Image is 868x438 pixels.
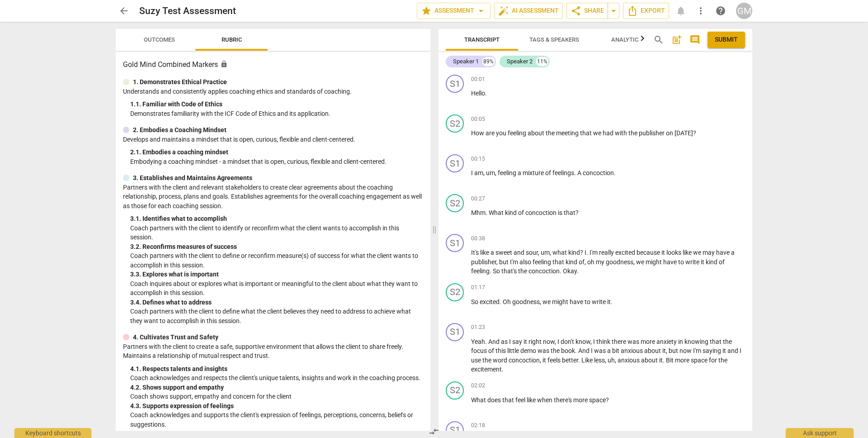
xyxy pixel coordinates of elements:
span: about [528,129,546,137]
div: 11% [536,57,548,66]
span: . [577,267,579,275]
div: 1. 1. Familiar with Code of Ethics [130,100,423,109]
span: the [723,338,732,345]
span: Export [627,5,665,16]
span: How [471,129,486,137]
p: 3. Establishes and Maintains Agreements [133,173,252,183]
button: Share [566,3,608,19]
span: , [666,347,669,354]
span: we [636,258,646,266]
span: anxious [621,347,644,354]
span: of [545,169,552,176]
button: Please Do Not Submit until your Assessment is Complete [708,32,745,48]
p: 4. Cultivates Trust and Safety [133,333,218,342]
span: sweet [495,249,514,256]
div: 3. 3. Explores what is important [130,270,423,279]
span: there's [554,396,573,404]
span: concoction [509,357,540,364]
span: there [612,338,627,345]
span: goodness [512,298,540,305]
span: the [518,267,528,275]
span: . [485,338,488,345]
span: the [718,357,727,364]
span: anxiety [656,338,678,345]
span: publisher [471,258,496,266]
p: Develops and maintains a mindset that is open, curious, flexible and client-centered. [123,135,423,144]
div: Change speaker [446,194,464,212]
span: , [540,357,542,364]
span: less [594,357,605,364]
div: 3. 1. Identifies what to accomplish [130,214,423,224]
span: that [564,209,576,216]
span: have [570,298,585,305]
span: more [675,357,691,364]
span: . [578,357,581,364]
span: demo [520,347,538,354]
p: Coach partners with the client to identify or reconfirm what the client wants to accomplish in th... [130,224,423,242]
span: more [573,396,589,404]
span: Tags & Speakers [529,36,579,43]
div: Speaker 2 [507,57,533,66]
span: kind [568,249,580,256]
span: oh [587,258,596,266]
span: feeling [533,258,552,266]
span: um [541,249,550,256]
span: it [701,258,706,266]
span: I [509,338,512,345]
span: we [542,298,552,305]
span: , [550,249,552,256]
div: Change speaker [446,381,464,400]
span: ? [606,396,609,404]
span: anxious [618,357,641,364]
span: Rubric [222,36,242,43]
div: Change speaker [446,323,464,341]
span: excited [480,298,500,305]
p: Coach partners with the client to define what the client believes they need to address to achieve... [130,307,423,325]
span: it [542,357,547,364]
span: of [579,258,585,266]
span: it [607,298,611,305]
p: 2. Embodies a Coaching Mindset [133,125,226,135]
span: and [514,249,526,256]
span: A [577,169,583,176]
span: it [661,249,666,256]
span: am [474,169,483,176]
div: 3. 2. Reconfirms measures of success [130,242,423,252]
span: , [555,338,557,345]
span: Outcomes [144,36,175,43]
span: , [585,258,587,266]
span: post_add [671,34,682,45]
span: So [493,267,501,275]
span: concoction [525,209,558,216]
span: it [659,357,663,364]
span: a [491,249,495,256]
span: I [593,338,596,345]
span: like [683,249,693,256]
button: Add summary [670,33,684,47]
span: saying [703,347,722,354]
span: space [589,396,606,404]
h3: Gold Mind Combined Markers [123,59,423,70]
span: Share [571,5,604,16]
span: 00:01 [471,76,485,83]
div: Speaker 1 [453,57,479,66]
span: . [490,267,493,275]
span: that [580,129,593,137]
span: . [486,209,489,216]
span: also [519,258,533,266]
h2: Suzy Test Assessment [139,5,236,17]
span: is [558,209,564,216]
span: . [663,357,666,364]
span: it [524,338,528,345]
span: but [669,347,679,354]
span: was [538,347,551,354]
span: really [599,249,615,256]
div: Change speaker [446,154,464,172]
span: arrow_back [118,5,129,16]
div: Change speaker [446,114,464,133]
span: that [710,338,723,345]
p: Partners with the client and relevant stakeholders to create clear agreements about the coaching ... [123,183,423,211]
span: . [611,298,613,305]
span: looks [666,249,683,256]
div: 2. 1. Embodies a coaching mindset [130,148,423,157]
